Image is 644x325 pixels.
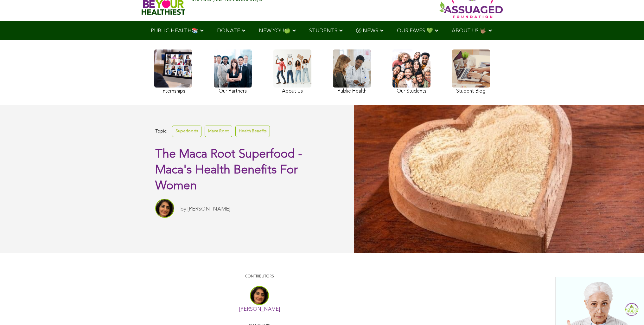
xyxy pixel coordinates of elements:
img: Sitara Darvish [155,199,174,218]
a: Superfoods [172,126,201,137]
span: Topic: [155,127,167,136]
span: OUR FAVES 💚 [397,28,433,34]
a: Maca Root [205,126,232,137]
a: [PERSON_NAME] [188,206,230,212]
p: CONTRIBUTORS [156,274,362,280]
span: DONATE [217,28,240,34]
a: [PERSON_NAME] [239,307,280,312]
span: The Maca Root Superfood - Maca's Health Benefits For Women [155,148,302,192]
iframe: Chat Widget [612,295,644,325]
a: Health Benefits [235,126,270,137]
span: Ⓥ NEWS [356,28,378,34]
span: PUBLIC HEALTH📚 [151,28,198,34]
span: ABOUT US 🤟🏽 [452,28,487,34]
span: by [181,206,186,212]
div: Navigation Menu [142,21,503,40]
span: STUDENTS [309,28,337,34]
span: NEW YOU🍏 [259,28,290,34]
